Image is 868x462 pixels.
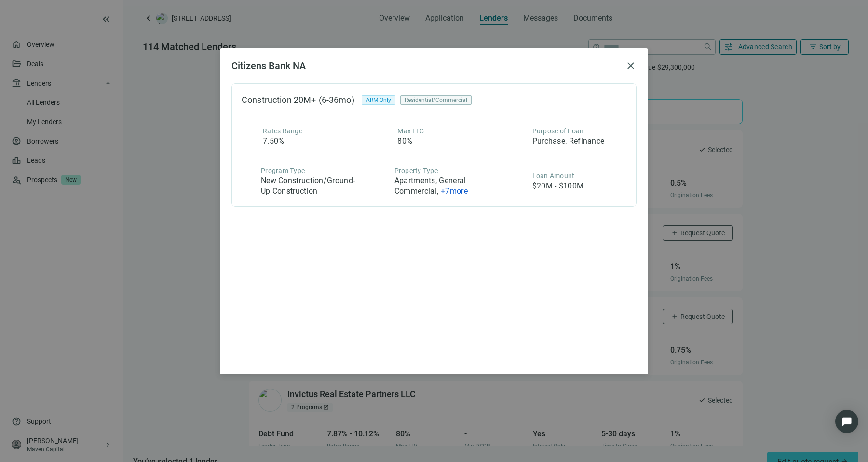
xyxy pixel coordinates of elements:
div: Construction 20M+ [242,95,316,105]
div: Open Intercom Messenger [835,410,858,433]
span: Max LTC [397,127,424,135]
span: Apartments, General Commercial , [394,176,466,196]
span: Program Type [261,167,305,174]
article: Purchase, Refinance [532,136,605,146]
button: close [625,60,637,72]
span: Rates Range [263,127,302,135]
article: 7.50% [263,136,285,146]
article: $20M - $100M [532,181,584,191]
h2: Citizens Bank NA [231,60,621,72]
span: Purpose of Loan [532,127,584,135]
span: Property Type [394,167,438,174]
article: 80% [397,136,412,146]
span: ARM Only [366,95,391,105]
div: (6-36mo) [316,93,362,107]
div: Residential/Commercial [400,95,472,105]
article: New Construction/Ground-Up Construction [261,175,357,197]
span: Loan Amount [532,172,575,180]
span: + 7 more [441,187,468,196]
